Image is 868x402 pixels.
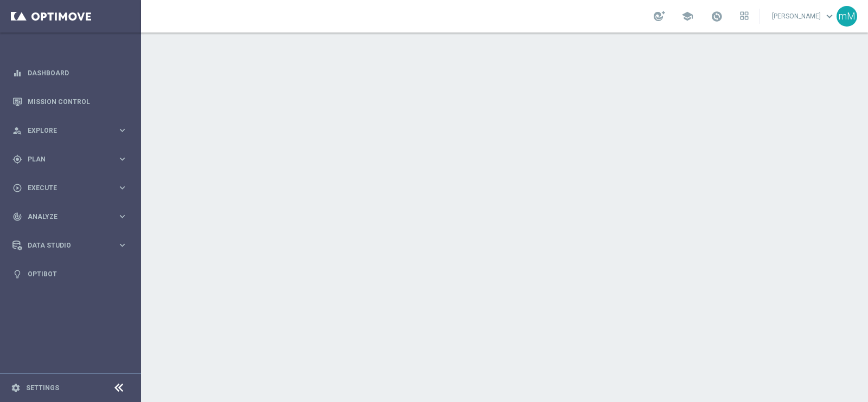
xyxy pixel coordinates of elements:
span: Execute [28,185,117,191]
i: keyboard_arrow_right [117,211,127,222]
i: equalizer [12,68,22,78]
span: Explore [28,127,117,134]
button: equalizer Dashboard [12,69,128,77]
i: settings [11,383,21,393]
a: Optibot [28,260,127,288]
a: Settings [26,385,59,391]
button: lightbulb Optibot [12,270,128,278]
span: school [681,10,693,22]
button: play_circle_outline Execute keyboard_arrow_right [12,184,128,192]
i: keyboard_arrow_right [117,154,127,164]
div: Dashboard [12,59,127,87]
i: person_search [12,126,22,135]
a: Dashboard [28,59,127,87]
div: Mission Control [12,87,127,116]
div: mM [837,6,857,27]
div: Plan [12,154,117,164]
i: play_circle_outline [12,183,22,193]
span: keyboard_arrow_down [824,10,835,22]
i: gps_fixed [12,154,22,164]
a: Mission Control [28,87,127,116]
i: keyboard_arrow_right [117,183,127,193]
div: Analyze [12,212,117,222]
div: Explore [12,126,117,135]
div: Execute [12,183,117,193]
span: Plan [28,156,117,163]
i: lightbulb [12,269,22,279]
button: Mission Control [12,98,128,106]
div: Data Studio [12,241,117,250]
i: keyboard_arrow_right [117,240,127,250]
button: track_changes Analyze keyboard_arrow_right [12,212,128,221]
a: [PERSON_NAME]keyboard_arrow_down [771,8,837,24]
span: Data Studio [28,242,117,249]
i: keyboard_arrow_right [117,125,127,135]
i: track_changes [12,212,22,222]
button: person_search Explore keyboard_arrow_right [12,126,128,135]
button: gps_fixed Plan keyboard_arrow_right [12,155,128,164]
span: Analyze [28,213,117,220]
button: Data Studio keyboard_arrow_right [12,241,128,250]
div: Optibot [12,260,127,288]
